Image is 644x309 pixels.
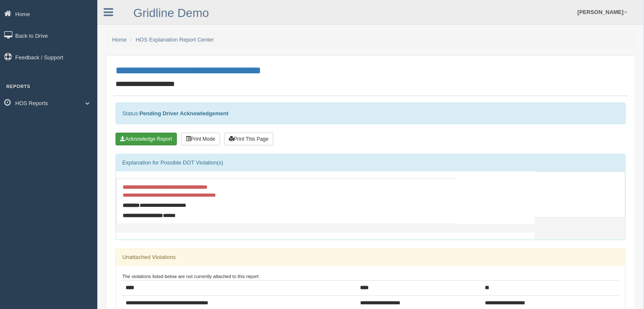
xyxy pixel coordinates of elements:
[116,103,626,124] div: Status:
[136,36,214,43] a: HOS Explanation Report Center
[116,133,177,145] button: Acknowledge Receipt
[112,36,127,43] a: Home
[224,133,273,145] button: Print This Page
[116,154,625,171] div: Explanation for Possible DOT Violation(s)
[133,6,209,19] a: Gridline Demo
[181,133,220,145] button: Print Mode
[139,110,228,117] strong: Pending Driver Acknowledgement
[116,249,625,266] div: Unattached Violations
[122,274,260,279] small: The violations listed below are not currently attached to this report:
